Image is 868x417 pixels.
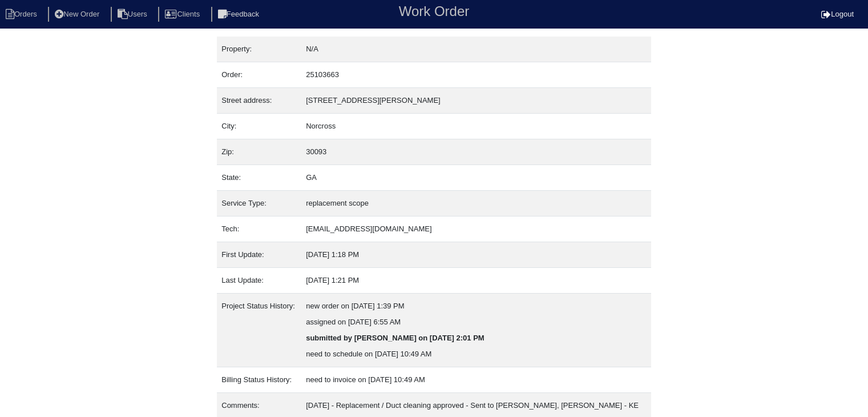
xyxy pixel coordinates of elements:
td: 30093 [301,139,651,165]
td: Order: [217,62,301,88]
li: Clients [158,7,209,22]
td: Property: [217,37,301,62]
td: Last Update: [217,268,301,294]
td: [DATE] 1:21 PM [301,268,651,294]
a: New Order [48,10,108,18]
li: Feedback [211,7,268,22]
div: assigned on [DATE] 6:55 AM [306,314,647,330]
a: Logout [821,10,854,18]
td: replacement scope [301,191,651,216]
li: New Order [48,7,108,22]
div: need to schedule on [DATE] 10:49 AM [306,346,647,362]
td: GA [301,165,651,191]
td: Norcross [301,114,651,139]
td: First Update: [217,242,301,268]
td: 25103663 [301,62,651,88]
div: new order on [DATE] 1:39 PM [306,298,647,314]
li: Users [111,7,156,22]
td: [DATE] 1:18 PM [301,242,651,268]
a: Clients [158,10,209,18]
div: need to invoice on [DATE] 10:49 AM [306,372,647,388]
td: Zip: [217,139,301,165]
td: State: [217,165,301,191]
td: City: [217,114,301,139]
td: Billing Status History: [217,367,301,393]
td: Tech: [217,216,301,242]
td: N/A [301,37,651,62]
td: Street address: [217,88,301,114]
td: Service Type: [217,191,301,216]
a: Users [111,10,156,18]
td: Project Status History: [217,294,301,367]
div: submitted by [PERSON_NAME] on [DATE] 2:01 PM [306,330,647,346]
td: [STREET_ADDRESS][PERSON_NAME] [301,88,651,114]
td: [EMAIL_ADDRESS][DOMAIN_NAME] [301,216,651,242]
